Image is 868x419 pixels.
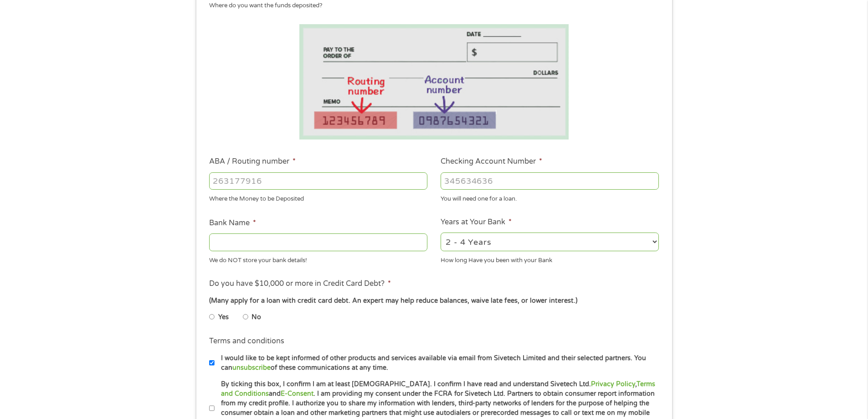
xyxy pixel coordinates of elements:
div: You will need one for a loan. [441,191,659,204]
a: Privacy Policy [591,380,635,388]
div: (Many apply for a loan with credit card debt. An expert may help reduce balances, waive late fees... [209,296,658,306]
label: Do you have $10,000 or more in Credit Card Debt? [209,279,391,289]
input: 345634636 [441,172,659,190]
label: Yes [218,312,229,322]
input: 263177916 [209,172,427,190]
label: I would like to be kept informed of other products and services available via email from Sivetech... [215,353,662,373]
label: ABA / Routing number [209,157,296,166]
a: E-Consent [281,390,313,398]
label: Years at Your Bank [441,217,512,227]
label: No [252,312,261,322]
div: How long Have you been with your Bank [441,253,659,265]
label: Bank Name [209,218,256,228]
div: Where the Money to be Deposited [209,191,427,204]
label: Terms and conditions [209,336,284,346]
a: Terms and Conditions [221,380,655,398]
div: Where do you want the funds deposited? [209,1,652,10]
div: We do NOT store your bank details! [209,253,427,265]
img: Routing number location [299,24,569,140]
a: unsubscribe [232,364,271,372]
label: Checking Account Number [441,157,542,166]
